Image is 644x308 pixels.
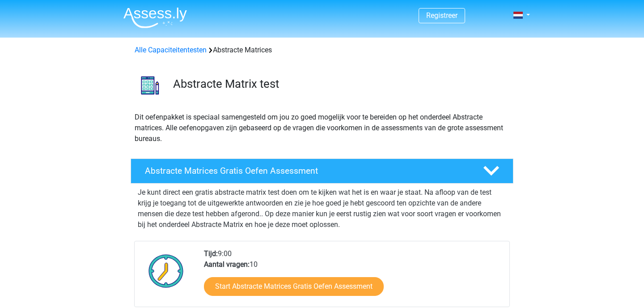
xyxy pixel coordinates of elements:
[144,248,189,293] img: Klok
[204,249,218,258] b: Tijd:
[131,45,513,56] div: Abstracte Matrices
[123,7,187,28] img: Assessly
[135,112,509,144] p: Dit oefenpakket is speciaal samengesteld om jou zo goed mogelijk voor te bereiden op het onderdee...
[204,277,384,296] a: Start Abstracte Matrices Gratis Oefen Assessment
[145,166,469,176] h4: Abstracte Matrices Gratis Oefen Assessment
[197,248,509,307] div: 9:00 10
[173,77,506,91] h3: Abstracte Matrix test
[127,158,517,184] a: Abstracte Matrices Gratis Oefen Assessment
[138,187,506,230] p: Je kunt direct een gratis abstracte matrix test doen om te kijken wat het is en waar je staat. Na...
[426,11,458,20] a: Registreer
[204,260,250,269] b: Aantal vragen:
[131,66,169,104] img: abstracte matrices
[135,46,207,54] a: Alle Capaciteitentesten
